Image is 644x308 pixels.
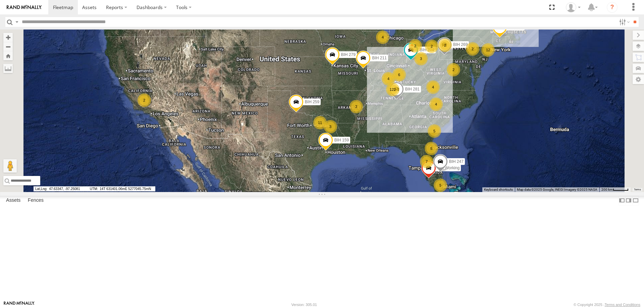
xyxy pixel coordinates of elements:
button: Zoom out [3,42,13,51]
div: 7 [420,155,433,168]
label: Search Query [14,17,19,27]
label: Search Filter Options [616,17,631,27]
img: rand-logo.svg [7,5,42,10]
span: BIH 259 [305,100,319,104]
div: Nele . [563,2,583,12]
div: 6 [392,68,406,81]
span: BIH 279 [341,52,356,57]
label: Map Settings [633,75,644,84]
a: Terms and Conditions [605,303,640,307]
div: 5 [425,142,438,155]
div: 5 [428,124,441,138]
a: Terms [634,188,641,191]
div: 2 [425,40,438,53]
label: Dock Summary Table to the Right [625,196,632,205]
span: BIH 281 [405,87,420,91]
button: Zoom in [3,33,13,42]
span: BIH 269 [453,42,468,47]
label: Dock Summary Table to the Left [619,196,625,205]
span: 14T 631401.06mE 5277045.75mN [88,186,155,191]
span: 47.63347, -97.25081 [34,186,87,191]
button: Drag Pegman onto the map to open Street View [3,159,17,173]
i: ? [607,2,618,13]
div: 2 [438,39,452,52]
div: 3 [414,52,428,65]
div: 2 [447,63,460,76]
span: BIH 247 [449,159,464,164]
span: BIH 211 [372,56,386,60]
div: 122 [386,83,399,96]
span: 200 km [601,188,613,191]
div: © Copyright 2025 - [574,303,640,307]
span: Not Working [437,166,460,170]
div: 2 [138,94,151,107]
div: 12 [481,43,495,57]
div: 4 [429,98,443,111]
div: 3 [324,120,337,133]
span: Map data ©2025 Google, INEGI Imagery ©2025 NASA [517,188,597,191]
button: Zoom Home [3,51,13,60]
label: Assets [3,196,24,205]
div: 4 [376,30,389,44]
button: Map Scale: 200 km per 43 pixels [599,187,631,192]
label: Measure [3,64,13,73]
label: Hide Summary Table [632,196,639,205]
div: 2 [350,100,363,113]
div: Version: 305.01 [291,303,317,307]
label: Fences [24,196,47,205]
div: 11 [313,116,327,129]
div: 4 [426,80,440,94]
button: Keyboard shortcuts [484,187,513,192]
div: 5 [434,179,447,192]
span: BIH 159 [334,138,349,142]
div: 4 [382,72,395,85]
div: 2 [466,42,479,56]
a: Visit our Website [4,301,35,308]
div: 2 [409,39,422,53]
